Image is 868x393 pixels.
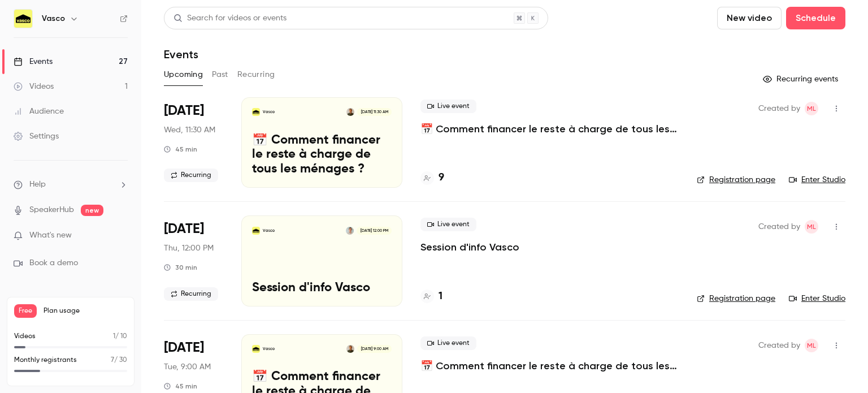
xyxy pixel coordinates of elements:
[263,346,275,352] p: Vasco
[807,102,816,115] span: ML
[14,106,64,117] div: Audience
[164,287,218,301] span: Recurring
[29,204,74,216] a: SpeakerHub
[420,170,444,185] a: 9
[164,220,204,238] span: [DATE]
[212,66,228,84] button: Past
[14,331,36,342] p: Videos
[164,66,203,84] button: Upcoming
[14,56,53,67] div: Events
[357,227,391,235] span: [DATE] 12:00 PM
[113,331,127,342] p: / 10
[758,70,845,88] button: Recurring events
[346,345,354,353] img: Sébastien Prot
[14,131,59,142] div: Settings
[164,263,197,272] div: 30 min
[14,304,37,318] span: Free
[252,133,392,177] p: 📅 Comment financer le reste à charge de tous les ménages ?
[164,243,214,254] span: Thu, 12:00 PM
[357,345,391,353] span: [DATE] 9:00 AM
[758,339,800,352] span: Created by
[758,220,800,234] span: Created by
[420,218,476,231] span: Live event
[263,109,275,115] p: Vasco
[807,220,816,234] span: ML
[807,339,816,352] span: ML
[263,228,275,234] p: Vasco
[420,336,476,350] span: Live event
[164,339,204,357] span: [DATE]
[439,170,444,185] h4: 9
[14,355,77,365] p: Monthly registrants
[29,257,78,269] span: Book a demo
[14,81,54,92] div: Videos
[164,145,197,154] div: 45 min
[805,102,818,115] span: Marin Lemay
[439,289,442,304] h4: 1
[420,359,679,373] a: 📅 Comment financer le reste à charge de tous les ménages ?
[420,122,679,136] a: 📅 Comment financer le reste à charge de tous les ménages ?
[346,227,354,235] img: Mathieu Guerchoux
[164,102,204,120] span: [DATE]
[164,97,223,188] div: Oct 8 Wed, 11:30 AM (Europe/Paris)
[113,333,115,340] span: 1
[42,13,65,24] h6: Vasco
[420,289,442,304] a: 1
[111,355,127,365] p: / 30
[420,100,476,113] span: Live event
[252,281,392,296] p: Session d'info Vasco
[114,231,128,241] iframe: Noticeable Trigger
[14,179,128,191] li: help-dropdown-opener
[241,97,402,188] a: 📅 Comment financer le reste à charge de tous les ménages ?VascoSébastien Prot[DATE] 11:30 AM📅 Com...
[789,293,845,304] a: Enter Studio
[252,227,260,235] img: Session d'info Vasco
[789,174,845,185] a: Enter Studio
[346,108,354,116] img: Sébastien Prot
[29,230,72,241] span: What's new
[420,240,519,254] a: Session d'info Vasco
[164,47,198,61] h1: Events
[164,382,197,391] div: 45 min
[241,215,402,306] a: Session d'info VascoVascoMathieu Guerchoux[DATE] 12:00 PMSession d'info Vasco
[29,179,46,191] span: Help
[717,7,782,29] button: New video
[697,293,775,304] a: Registration page
[81,205,103,216] span: new
[357,108,391,116] span: [DATE] 11:30 AM
[164,215,223,306] div: Oct 9 Thu, 12:00 PM (Europe/Paris)
[173,12,287,24] div: Search for videos or events
[164,169,218,182] span: Recurring
[786,7,845,29] button: Schedule
[164,361,211,373] span: Tue, 9:00 AM
[805,220,818,234] span: Marin Lemay
[805,339,818,352] span: Marin Lemay
[14,10,32,28] img: Vasco
[697,174,775,185] a: Registration page
[164,124,215,136] span: Wed, 11:30 AM
[111,357,114,364] span: 7
[44,306,127,316] span: Plan usage
[237,66,275,84] button: Recurring
[252,108,260,116] img: 📅 Comment financer le reste à charge de tous les ménages ?
[252,345,260,353] img: 📅 Comment financer le reste à charge de tous les ménages ?
[758,102,800,115] span: Created by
